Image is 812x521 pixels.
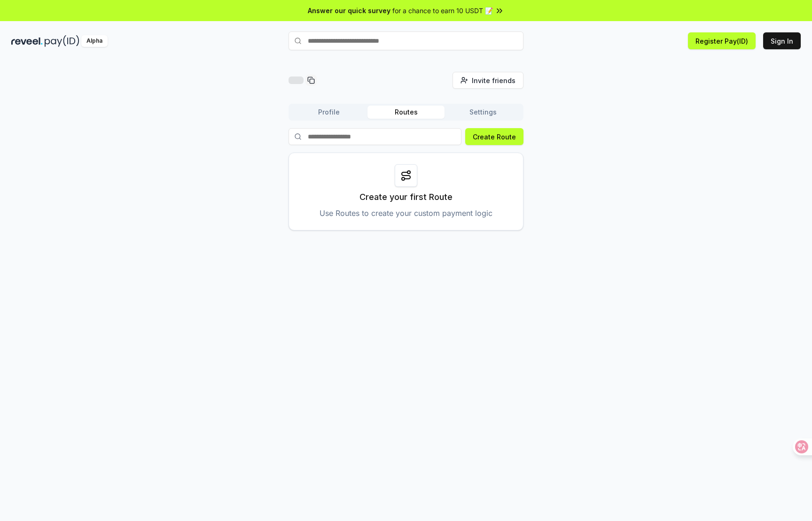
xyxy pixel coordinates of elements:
button: Routes [367,106,445,119]
img: reveel_dark [11,35,43,47]
p: Use Routes to create your custom payment logic [320,207,492,219]
button: Create Route [465,128,523,145]
button: Register Pay(ID) [688,32,756,49]
span: Invite friends [472,76,515,85]
button: Settings [445,106,522,119]
span: Answer our quick survey [308,6,390,15]
button: Sign In [763,32,801,49]
button: Profile [290,106,367,119]
div: Alpha [81,35,108,47]
button: Invite friends [453,72,523,89]
img: pay_id [45,35,79,47]
span: for a chance to earn 10 USDT 📝 [392,6,493,15]
p: Create your first Route [359,191,453,204]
